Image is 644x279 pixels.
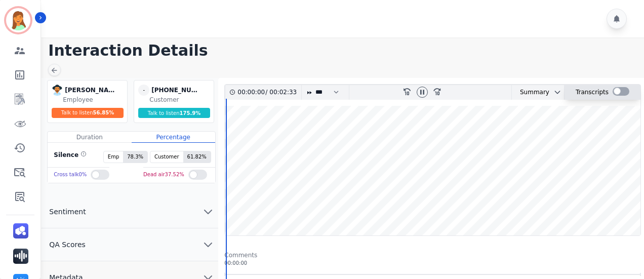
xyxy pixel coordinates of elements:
[237,85,299,100] div: /
[48,42,644,60] h1: Interaction Details
[41,240,94,250] span: QA Scores
[104,151,123,163] span: Emp
[553,88,561,96] svg: chevron down
[138,108,210,118] div: Talk to listen
[267,85,295,100] div: 00:02:33
[6,8,30,32] img: Bordered avatar
[549,88,561,96] button: chevron down
[41,207,94,217] span: Sentiment
[132,132,215,143] div: Percentage
[143,168,184,182] div: Dead air 37.52 %
[63,96,125,104] div: Employee
[224,251,641,259] div: Comments
[123,151,147,163] span: 78.3 %
[65,85,115,96] div: [PERSON_NAME]
[150,151,183,163] span: Customer
[52,108,124,118] div: Talk to listen
[138,85,149,96] span: -
[202,238,214,251] svg: chevron down
[54,168,87,182] div: Cross talk 0 %
[41,195,218,228] button: Sentiment chevron down
[224,259,641,267] div: 00:00:00
[149,96,212,104] div: Customer
[180,110,201,116] span: 175.9 %
[202,206,214,218] svg: chevron down
[52,151,87,163] div: Silence
[93,110,114,115] span: 56.85 %
[151,85,202,96] div: [PHONE_NUMBER]
[576,85,609,100] div: Transcripts
[48,132,131,143] div: Duration
[183,151,211,163] span: 61.82 %
[237,85,265,100] div: 00:00:00
[41,228,218,261] button: QA Scores chevron down
[512,85,549,100] div: Summary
